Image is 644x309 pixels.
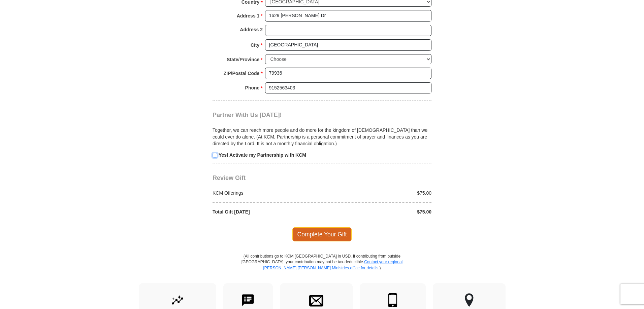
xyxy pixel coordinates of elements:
[386,293,400,307] img: mobile.svg
[309,293,323,307] img: envelope.svg
[213,127,431,147] p: Together, we can reach more people and do more for the kingdom of [DEMOGRAPHIC_DATA] than we coul...
[224,69,260,78] strong: ZIP/Postal Code
[322,208,435,215] div: $75.00
[213,112,282,118] span: Partner With Us [DATE]!
[251,40,259,50] strong: City
[322,190,435,196] div: $75.00
[209,190,322,196] div: KCM Offerings
[241,293,255,307] img: text-to-give.svg
[170,293,185,307] img: give-by-stock.svg
[227,55,259,64] strong: State/Province
[213,175,246,181] span: Review Gift
[237,11,260,21] strong: Address 1
[240,25,263,34] strong: Address 2
[209,208,322,215] div: Total Gift [DATE]
[219,152,306,158] strong: Yes! Activate my Partnership with KCM
[292,227,352,241] span: Complete Your Gift
[245,83,260,92] strong: Phone
[241,254,403,283] p: (All contributions go to KCM [GEOGRAPHIC_DATA] in USD. If contributing from outside [GEOGRAPHIC_D...
[263,260,402,270] a: Contact your regional [PERSON_NAME] [PERSON_NAME] Ministries office for details.
[464,293,474,307] img: other-region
